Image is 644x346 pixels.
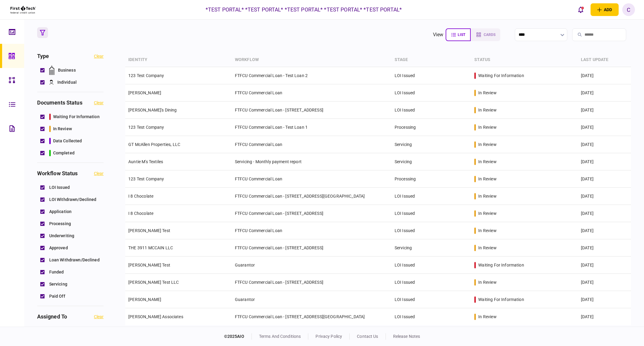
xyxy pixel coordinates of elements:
span: Underwriting [49,233,75,239]
td: [DATE] [578,239,631,257]
span: Funded [49,269,64,275]
td: LOI Issued [392,308,471,325]
span: Application [49,209,72,215]
div: in review [478,210,496,216]
div: *TEST PORTAL* *TEST PORTAL* *TEST PORTAL* *TEST PORTAL* *TEST PORTAL* [206,6,402,14]
div: in review [478,141,496,147]
span: Approved [49,245,68,251]
td: LOI Issued [392,205,471,222]
td: LOI Issued [392,188,471,205]
td: Guarantor [232,257,392,274]
button: clear [94,314,104,319]
td: FTFCU Commercial Loan - [STREET_ADDRESS] [232,205,392,222]
td: Guarantor [232,291,392,308]
span: Loan Withdrawn/Declined [49,257,100,263]
td: Processing [392,119,471,136]
td: LOI Issued [392,222,471,239]
span: completed [53,150,75,156]
a: [PERSON_NAME]'s Dining [128,108,177,112]
td: [DATE] [578,257,631,274]
div: in review [478,228,496,234]
div: view [433,31,444,38]
div: waiting for information [478,296,524,302]
a: contact us [357,334,378,339]
td: [DATE] [578,119,631,136]
td: FTFCU Commercial Loan - [STREET_ADDRESS][GEOGRAPHIC_DATA] [232,188,392,205]
span: LOI Withdrawn/Declined [49,196,97,203]
th: workflow [232,53,392,67]
span: Paid Off [49,293,65,299]
td: [DATE] [578,291,631,308]
button: list [446,28,471,41]
span: waiting for information [53,114,100,120]
a: [PERSON_NAME] Test [128,228,170,233]
a: THE 3911 MCCAIN LLC [128,245,173,250]
th: identity [125,53,232,67]
div: in review [478,107,496,113]
div: in review [478,159,496,165]
a: [PERSON_NAME] Associates [128,314,183,319]
td: Servicing [392,136,471,153]
td: LOI Issued [392,291,471,308]
button: open adding identity options [591,3,619,16]
td: Servicing - Monthly payment report [232,153,392,170]
td: [DATE] [578,102,631,119]
td: FTFCU Commercial Loan [232,84,392,102]
td: [DATE] [578,222,631,239]
span: LOI Issued [49,184,70,191]
div: in review [478,90,496,96]
span: Processing [49,221,71,227]
a: 123 Test Company [128,176,164,181]
a: I 8 Chocolate [128,211,153,216]
button: clear [94,100,104,105]
td: [DATE] [578,136,631,153]
button: clear [94,54,104,59]
td: [DATE] [578,153,631,170]
td: FTFCU Commercial Loan [232,222,392,239]
span: Individual [57,79,77,86]
td: [DATE] [578,274,631,291]
h3: assigned to [37,314,67,319]
td: Servicing [392,153,471,170]
td: [DATE] [578,308,631,325]
td: [DATE] [578,67,631,84]
th: status [471,53,578,67]
span: in review [53,126,72,132]
h3: Type [37,53,49,59]
a: GT McAllen Properties, LLC [128,142,180,147]
td: Processing [392,170,471,188]
td: LOI Issued [392,102,471,119]
a: privacy policy [316,334,342,339]
td: Servicing [392,239,471,257]
td: [DATE] [578,205,631,222]
th: last update [578,53,631,67]
span: list [458,33,465,37]
td: [DATE] [578,84,631,102]
td: [DATE] [578,188,631,205]
button: open notifications list [574,3,587,16]
div: in review [478,314,496,320]
a: Auntie M's Textiles [128,159,163,164]
button: cards [471,28,500,41]
div: in review [478,176,496,182]
a: [PERSON_NAME] [128,90,161,95]
span: cards [484,33,495,37]
button: C [622,3,635,16]
div: in review [478,245,496,251]
h3: workflow status [37,171,78,176]
a: release notes [393,334,420,339]
td: FTFCU Commercial Loan [232,136,392,153]
div: in review [478,124,496,130]
td: LOI Issued [392,67,471,84]
div: in review [478,193,496,199]
td: FTFCU Commercial Loan - [STREET_ADDRESS] [232,274,392,291]
img: client company logo [10,2,37,17]
td: LOI Issued [392,257,471,274]
a: [PERSON_NAME] Test [128,263,170,267]
div: waiting for information [478,262,524,268]
td: [DATE] [578,170,631,188]
div: © 2025 AIO [224,333,252,340]
td: FTFCU Commercial Loan - [STREET_ADDRESS][GEOGRAPHIC_DATA] [232,308,392,325]
a: [PERSON_NAME] [128,297,161,302]
a: 123 Test Company [128,125,164,130]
